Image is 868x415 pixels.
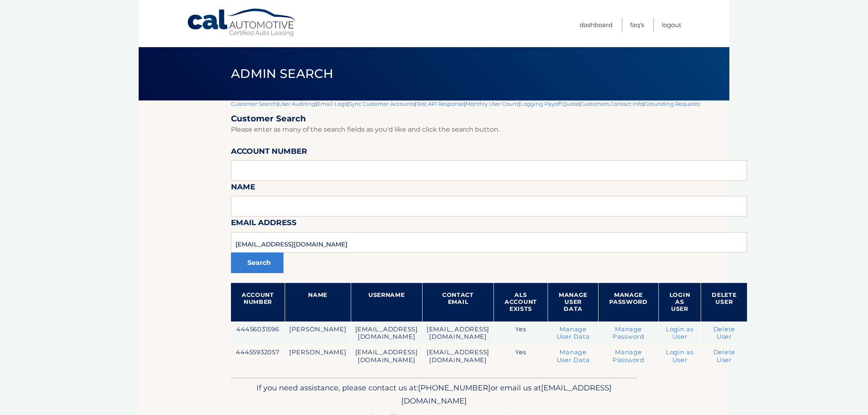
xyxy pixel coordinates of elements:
[658,283,701,322] th: Login as User
[317,100,347,107] a: Email Logs
[351,344,422,368] td: [EMAIL_ADDRESS][DOMAIN_NAME]
[612,349,644,363] a: Manage Password
[644,100,700,107] a: Grounding Requests
[236,381,632,408] p: If you need assistance, please contact us at: or email us at
[231,217,297,232] label: Email Address
[416,100,464,107] a: Test API Response
[418,383,491,392] span: [PHONE_NUMBER]
[231,114,747,124] h2: Customer Search
[662,18,681,32] a: Logout
[231,145,307,160] label: Account Number
[422,344,493,368] td: [EMAIL_ADDRESS][DOMAIN_NAME]
[630,18,644,32] a: FAQ's
[401,383,612,406] span: [EMAIL_ADDRESS][DOMAIN_NAME]
[351,283,422,322] th: Username
[231,253,283,273] button: Search
[494,322,548,345] td: Yes
[548,283,598,322] th: Manage User Data
[231,100,277,107] a: Customer Search
[231,66,333,81] span: Admin Search
[494,283,548,322] th: ALS Account Exists
[612,326,644,340] a: Manage Password
[351,322,422,345] td: [EMAIL_ADDRESS][DOMAIN_NAME]
[557,349,590,363] a: Manage User Data
[231,322,285,345] td: 44456031596
[231,283,285,322] th: Account Number
[231,100,747,378] div: | | | | | | | |
[713,326,736,340] a: Delete User
[520,100,579,107] a: Logging Payoff Quote
[494,344,548,368] td: Yes
[187,8,297,37] a: Cal Automotive
[349,100,415,107] a: Sync Customer Accounts
[422,322,493,345] td: [EMAIL_ADDRESS][DOMAIN_NAME]
[285,283,351,322] th: Name
[713,349,736,363] a: Delete User
[701,283,747,322] th: Delete User
[285,322,351,345] td: [PERSON_NAME]
[580,18,612,32] a: Dashboard
[285,344,351,368] td: [PERSON_NAME]
[231,344,285,368] td: 44455932057
[231,124,747,135] p: Please enter as many of the search fields as you'd like and click the search button.
[422,283,493,322] th: Contact Email
[598,283,659,322] th: Manage Password
[279,100,315,107] a: User Auditing
[666,349,694,363] a: Login as User
[466,100,519,107] a: Monthly User Count
[580,100,643,107] a: Customers Contact Info
[557,326,590,340] a: Manage User Data
[666,326,694,340] a: Login as User
[231,181,255,196] label: Name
